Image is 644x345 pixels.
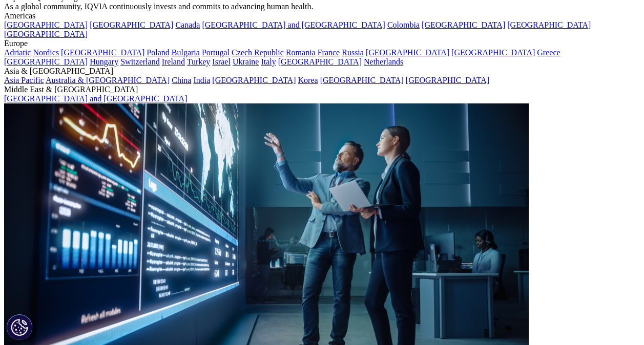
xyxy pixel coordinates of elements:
[4,11,640,20] div: Americas
[278,57,362,66] a: [GEOGRAPHIC_DATA]
[422,20,505,29] a: [GEOGRAPHIC_DATA]
[61,48,144,57] a: [GEOGRAPHIC_DATA]
[120,57,159,66] a: Switzerland
[46,76,170,84] a: Australia & [GEOGRAPHIC_DATA]
[33,48,59,57] a: Nordics
[366,48,449,57] a: [GEOGRAPHIC_DATA]
[4,48,31,57] a: Adriatic
[232,48,284,57] a: Czech Republic
[537,48,560,57] a: Greece
[4,20,88,29] a: [GEOGRAPHIC_DATA]
[4,39,640,48] div: Europe
[4,30,88,38] a: [GEOGRAPHIC_DATA]
[387,20,420,29] a: Colombia
[261,57,276,66] a: Italy
[187,57,211,66] a: Turkey
[233,57,259,66] a: Ukraine
[507,20,591,29] a: [GEOGRAPHIC_DATA]
[318,48,340,57] a: France
[320,76,403,84] a: [GEOGRAPHIC_DATA]
[342,48,364,57] a: Russia
[212,57,231,66] a: Israel
[7,314,32,340] button: Cookie 設定
[193,76,210,84] a: India
[172,48,200,57] a: Bulgaria
[212,76,296,84] a: [GEOGRAPHIC_DATA]
[202,20,385,29] a: [GEOGRAPHIC_DATA] and [GEOGRAPHIC_DATA]
[4,76,44,84] a: Asia Pacific
[4,2,640,11] div: As a global community, IQVIA continuously invests and commits to advancing human health.
[364,57,403,66] a: Netherlands
[4,94,187,103] a: [GEOGRAPHIC_DATA] and [GEOGRAPHIC_DATA]
[4,67,640,76] div: Asia & [GEOGRAPHIC_DATA]
[406,76,489,84] a: [GEOGRAPHIC_DATA]
[162,57,185,66] a: Ireland
[4,57,88,66] a: [GEOGRAPHIC_DATA]
[451,48,535,57] a: [GEOGRAPHIC_DATA]
[4,85,640,94] div: Middle East & [GEOGRAPHIC_DATA]
[286,48,316,57] a: Romania
[90,20,173,29] a: [GEOGRAPHIC_DATA]
[147,48,169,57] a: Poland
[202,48,230,57] a: Portugal
[172,76,191,84] a: China
[90,57,118,66] a: Hungary
[175,20,200,29] a: Canada
[298,76,318,84] a: Korea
